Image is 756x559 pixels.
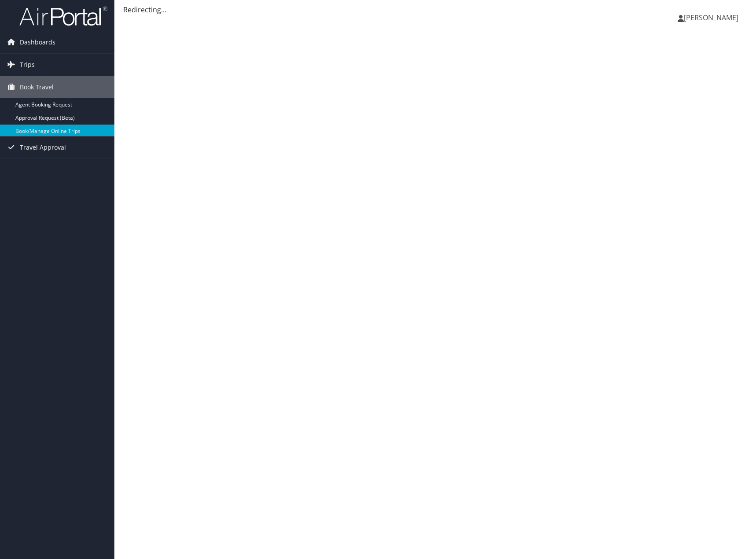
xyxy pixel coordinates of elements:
a: [PERSON_NAME] [678,4,747,31]
span: Travel Approval [20,136,66,158]
span: [PERSON_NAME] [684,13,738,22]
img: airportal-logo.png [19,6,107,26]
span: Book Travel [20,76,54,98]
span: Trips [20,54,35,76]
span: Dashboards [20,31,55,53]
div: Redirecting... [123,4,747,15]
